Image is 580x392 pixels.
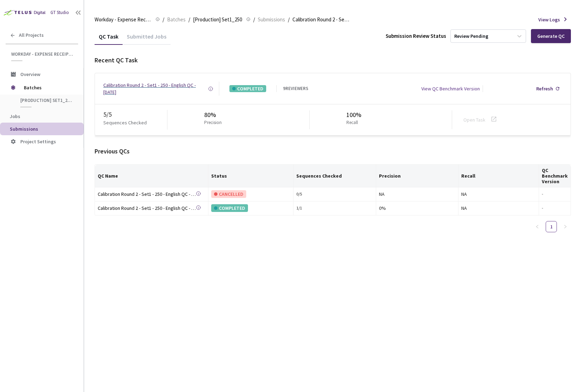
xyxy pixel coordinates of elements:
[95,33,123,45] div: QC Task
[20,71,40,77] span: Overview
[98,204,196,212] a: Calibration Round 2 - Set1 - 250 - English QC - [DATE]
[346,110,361,119] div: 100%
[98,190,196,198] div: Calibration Round 2 - Set1 - 250 - English QC - [DATE]
[208,165,294,187] th: Status
[379,190,455,198] div: NA
[542,191,568,198] div: -
[256,15,286,23] a: Submissions
[283,85,308,92] div: 9 REVIEWERS
[532,221,543,232] li: Previous Page
[421,85,480,92] div: View QC Benchmark Version
[346,119,359,126] p: Recall
[123,33,171,45] div: Submitted Jobs
[454,33,488,40] div: Review Pending
[560,221,571,232] li: Next Page
[296,205,373,212] div: 1 / 1
[11,51,74,57] span: Workday - Expense Receipt Extraction
[50,9,69,16] div: GT Studio
[20,138,56,145] span: Project Settings
[229,85,266,92] div: COMPLETED
[546,221,557,232] li: 1
[95,147,571,156] div: Previous QCs
[560,221,571,232] button: right
[24,81,72,95] span: Batches
[188,15,190,24] li: /
[193,15,242,24] span: [Production] Set1_250
[296,191,373,198] div: 0 / 5
[461,190,536,198] div: NA
[204,110,225,119] div: 80%
[461,204,536,212] div: NA
[95,165,208,187] th: QC Name
[292,15,349,24] span: Calibration Round 2 - Set1 - 250 - English
[532,221,543,232] button: left
[103,110,167,119] div: 5 / 5
[163,15,164,24] li: /
[167,15,186,24] span: Batches
[542,205,568,212] div: -
[103,119,147,126] p: Sequences Checked
[103,82,208,96] a: Calibration Round 2 - Set1 - 250 - English QC - [DATE]
[211,190,246,198] div: CANCELLED
[546,221,557,232] a: 1
[537,33,565,39] div: Generate QC
[539,165,571,187] th: QC Benchmark Version
[204,119,222,126] p: Precision
[98,204,196,212] div: Calibration Round 2 - Set1 - 250 - English QC - [DATE]
[10,126,38,132] span: Submissions
[379,204,455,212] div: 0%
[463,117,485,123] a: Open Task
[258,15,285,24] span: Submissions
[95,15,151,24] span: Workday - Expense Receipt Extraction
[253,15,255,24] li: /
[211,204,248,212] div: COMPLETED
[20,97,72,103] span: [Production] Set1_250
[386,32,446,40] div: Submission Review Status
[95,56,571,65] div: Recent QC Task
[563,225,567,229] span: right
[538,16,560,23] span: View Logs
[288,15,290,24] li: /
[19,32,44,38] span: All Projects
[294,165,376,187] th: Sequences Checked
[376,165,458,187] th: Precision
[536,85,553,92] div: Refresh
[535,225,539,229] span: left
[166,15,187,23] a: Batches
[10,113,20,119] span: Jobs
[458,165,539,187] th: Recall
